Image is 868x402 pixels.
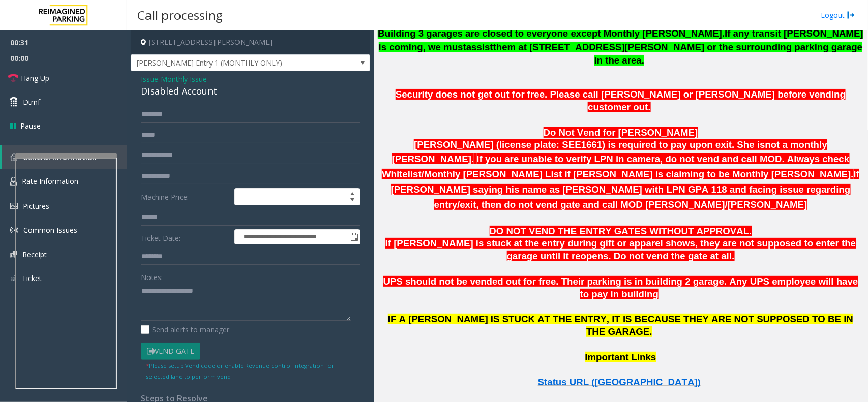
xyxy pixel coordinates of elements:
span: Monthly Issue [161,74,207,84]
label: Notes: [141,268,163,283]
span: [PERSON_NAME] Entry 1 (MONTHLY ONLY) [131,55,322,71]
a: Status URL ([GEOGRAPHIC_DATA]) [538,379,701,387]
button: Vend Gate [141,343,200,360]
span: If [PERSON_NAME] is stuck at the entry during gift or apparel shows, they are not supposed to ent... [385,238,856,261]
a: Logout [821,10,855,20]
span: Dtmf [23,97,40,107]
label: Machine Price: [138,188,232,205]
b: Do Not Vend for [PERSON_NAME] [544,127,698,138]
label: Send alerts to manager [141,324,229,335]
span: If [PERSON_NAME] saying his name as [PERSON_NAME] with LPN GPA 118 and facing issue regarding ent... [391,169,860,210]
img: 'icon' [10,203,18,209]
span: Decrease value [345,197,360,205]
span: Important Links [585,352,656,362]
img: 'icon' [10,177,17,186]
span: If you are unable to verify LPN in camera, do not vend and call MOD. Always check Whitelist/Month... [382,153,854,179]
span: - [158,74,207,84]
span: Building 3 garages are closed to everyone except Monthly [PERSON_NAME]. [378,28,725,39]
h4: [STREET_ADDRESS][PERSON_NAME] [131,30,370,54]
img: logout [847,10,855,20]
span: ny UPS employee will have to pay in building [580,276,858,299]
img: 'icon' [10,251,17,258]
img: 'icon' [10,153,18,161]
img: 'icon' [10,226,18,234]
span: Security does not get out for free. Please call [PERSON_NAME] or [PERSON_NAME] before vending cus... [396,89,846,112]
span: them at [STREET_ADDRESS][PERSON_NAME] or the surrounding parking garage in the area. [493,42,863,66]
span: [PERSON_NAME] (license plate: SEE1661) is required to pay upon exit. She is [414,139,765,150]
span: Toggle popup [348,230,360,244]
a: General Information [2,145,127,169]
span: Issue [141,74,158,84]
span: If any transit [PERSON_NAME] is coming, we must [379,28,863,52]
span: DO NOT VEND THE ENTRY GATES WITHOUT APPROVAL. [490,226,752,236]
span: assist [466,42,493,52]
h3: Call processing [132,3,228,27]
span: Hang Up [21,73,49,83]
div: Disabled Account [141,84,360,98]
span: General Information [23,152,97,162]
span: UPS should not be vended out for free. Their parking is in building 2 garage. A [383,276,737,287]
img: 'icon' [10,274,17,283]
span: Increase value [345,189,360,197]
span: Pause [20,120,41,131]
span: Status URL ([GEOGRAPHIC_DATA]) [538,377,701,387]
span: IF A [PERSON_NAME] IS STUCK AT THE ENTRY, IT IS BECAUSE THEY ARE NOT SUPPOSED TO BE IN THE GARAGE. [388,314,853,337]
label: Ticket Date: [138,229,232,244]
b: not a monthly [PERSON_NAME]. [392,139,827,164]
small: Please setup Vend code or enable Revenue control integration for selected lane to perform vend [146,362,334,380]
